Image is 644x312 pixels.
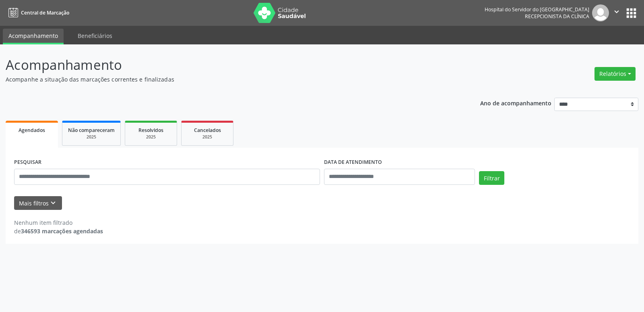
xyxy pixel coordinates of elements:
[3,29,64,44] a: Acompanhamento
[14,196,62,210] button: Mais filtroskeyboard_arrow_down
[324,156,382,169] label: DATA DE ATENDIMENTO
[68,134,115,140] div: 2025
[612,7,621,16] i: 
[49,199,58,207] i: keyboard_arrow_down
[6,75,448,84] p: Acompanhe a situação das marcações correntes e finalizadas
[19,127,45,134] span: Agendados
[525,13,589,20] span: Recepcionista da clínica
[594,67,636,81] button: Relatórios
[480,98,551,108] p: Ano de acompanhamento
[592,4,609,21] img: img
[131,134,171,140] div: 2025
[194,127,221,134] span: Cancelados
[14,156,41,169] label: PESQUISAR
[609,4,624,21] button: 
[6,6,69,19] a: Central de Marcação
[21,9,69,16] span: Central de Marcação
[479,171,504,185] button: Filtrar
[68,127,115,134] span: Não compareceram
[138,127,163,134] span: Resolvidos
[6,55,448,75] p: Acompanhamento
[21,227,103,235] strong: 346593 marcações agendadas
[485,6,589,13] div: Hospital do Servidor do [GEOGRAPHIC_DATA]
[187,134,227,140] div: 2025
[14,227,103,235] div: de
[624,6,638,20] button: apps
[72,29,118,43] a: Beneficiários
[14,218,103,227] div: Nenhum item filtrado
